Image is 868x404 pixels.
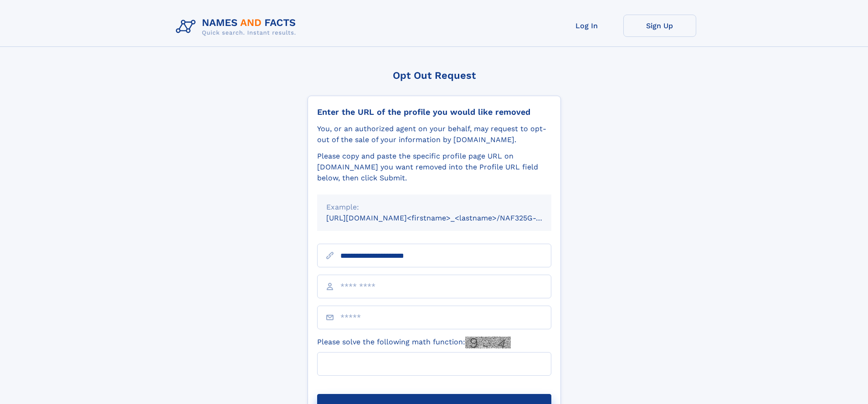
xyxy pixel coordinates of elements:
div: Enter the URL of the profile you would like removed [317,107,551,117]
small: [URL][DOMAIN_NAME]<firstname>_<lastname>/NAF325G-xxxxxxxx [326,214,569,222]
div: Opt Out Request [308,70,561,81]
a: Log In [550,15,623,37]
div: You, or an authorized agent on your behalf, may request to opt-out of the sale of your informatio... [317,123,551,145]
img: Logo Names and Facts [172,15,303,39]
div: Example: [326,202,542,213]
a: Sign Up [623,15,696,37]
label: Please solve the following math function: [317,337,511,348]
div: Please copy and paste the specific profile page URL on [DOMAIN_NAME] you want removed into the Pr... [317,151,551,184]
